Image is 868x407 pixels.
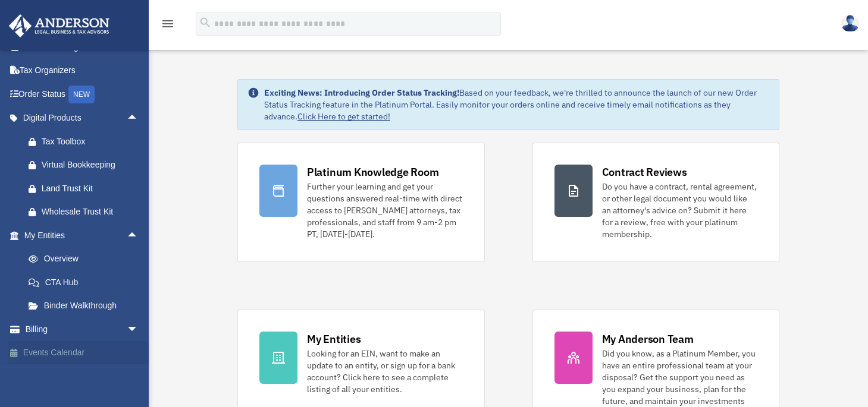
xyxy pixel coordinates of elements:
[264,87,459,98] strong: Exciting News: Introducing Order Status Tracking!
[42,181,142,196] div: Land Trust Kit
[602,181,758,240] div: Do you have a contract, rental agreement, or other legal document you would like an attorney's ad...
[307,165,439,179] div: Platinum Knowledge Room
[42,204,142,219] div: Wholesale Trust Kit
[841,15,859,32] img: User Pic
[17,130,156,153] a: Tax Toolbox
[17,247,156,271] a: Overview
[199,16,212,29] i: search
[127,223,151,248] span: arrow_drop_up
[8,317,156,341] a: Billingarrow_drop_down
[127,317,151,342] span: arrow_drop_down
[8,341,156,365] a: Events Calendar
[68,86,95,103] div: NEW
[161,17,175,31] i: menu
[237,143,485,262] a: Platinum Knowledge Room Further your learning and get your questions answered real-time with dire...
[8,106,156,130] a: Digital Productsarrow_drop_up
[297,111,390,122] a: Click Here to get started!
[602,165,687,179] div: Contract Reviews
[17,176,156,200] a: Land Trust Kit
[17,294,156,318] a: Binder Walkthrough
[42,157,142,172] div: Virtual Bookkeeping
[42,134,142,149] div: Tax Toolbox
[264,87,769,122] div: Based on your feedback, we're thrilled to announce the launch of our new Order Status Tracking fe...
[307,348,463,395] div: Looking for an EIN, want to make an update to an entity, or sign up for a bank account? Click her...
[307,181,463,240] div: Further your learning and get your questions answered real-time with direct access to [PERSON_NAM...
[127,106,151,131] span: arrow_drop_up
[161,21,175,31] a: menu
[602,332,694,346] div: My Anderson Team
[8,59,156,83] a: Tax Organizers
[8,82,156,106] a: Order StatusNEW
[532,143,780,262] a: Contract Reviews Do you have a contract, rental agreement, or other legal document you would like...
[8,223,156,247] a: My Entitiesarrow_drop_up
[17,200,156,224] a: Wholesale Trust Kit
[17,153,156,177] a: Virtual Bookkeeping
[17,270,156,294] a: CTA Hub
[307,332,361,346] div: My Entities
[5,14,113,37] img: Anderson Advisors Platinum Portal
